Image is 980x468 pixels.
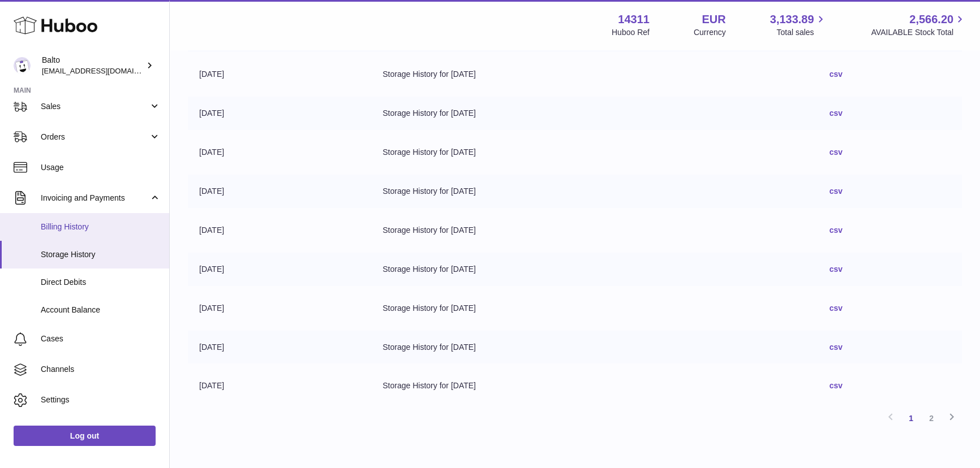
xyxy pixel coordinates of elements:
[871,27,966,38] span: AVAILABLE Stock Total
[41,305,161,315] span: Account Balance
[188,369,371,402] td: [DATE]
[188,214,371,247] td: [DATE]
[901,408,921,428] a: 1
[770,12,827,38] a: 3,133.89 Total sales
[909,12,953,27] span: 2,566.20
[41,101,149,112] span: Sales
[694,27,726,38] div: Currency
[188,97,371,130] td: [DATE]
[188,136,371,169] td: [DATE]
[371,369,818,402] td: Storage History for [DATE]
[829,343,842,352] a: csv
[371,136,818,169] td: Storage History for [DATE]
[371,331,818,364] td: Storage History for [DATE]
[188,58,371,91] td: [DATE]
[42,55,144,76] div: Balto
[188,253,371,286] td: [DATE]
[829,109,842,118] a: csv
[41,222,161,232] span: Billing History
[871,12,966,38] a: 2,566.20 AVAILABLE Stock Total
[829,148,842,157] a: csv
[41,395,161,405] span: Settings
[41,193,149,203] span: Invoicing and Payments
[371,253,818,286] td: Storage History for [DATE]
[41,249,161,260] span: Storage History
[41,162,161,173] span: Usage
[776,27,827,38] span: Total sales
[921,408,942,428] a: 2
[371,97,818,130] td: Storage History for [DATE]
[829,304,842,313] a: csv
[618,12,650,27] strong: 14311
[371,175,818,208] td: Storage History for [DATE]
[829,187,842,196] a: csv
[41,364,161,375] span: Channels
[371,214,818,247] td: Storage History for [DATE]
[371,58,818,91] td: Storage History for [DATE]
[14,426,156,446] a: Log out
[770,12,814,27] span: 3,133.89
[371,292,818,325] td: Storage History for [DATE]
[41,333,161,344] span: Cases
[188,292,371,325] td: [DATE]
[829,265,842,274] a: csv
[829,381,842,390] a: csv
[14,57,31,74] img: internalAdmin-14311@internal.huboo.com
[41,277,161,288] span: Direct Debits
[188,175,371,208] td: [DATE]
[702,12,725,27] strong: EUR
[188,331,371,364] td: [DATE]
[42,66,166,75] span: [EMAIL_ADDRESS][DOMAIN_NAME]
[612,27,650,38] div: Huboo Ref
[829,226,842,235] a: csv
[829,70,842,79] a: csv
[41,132,149,142] span: Orders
